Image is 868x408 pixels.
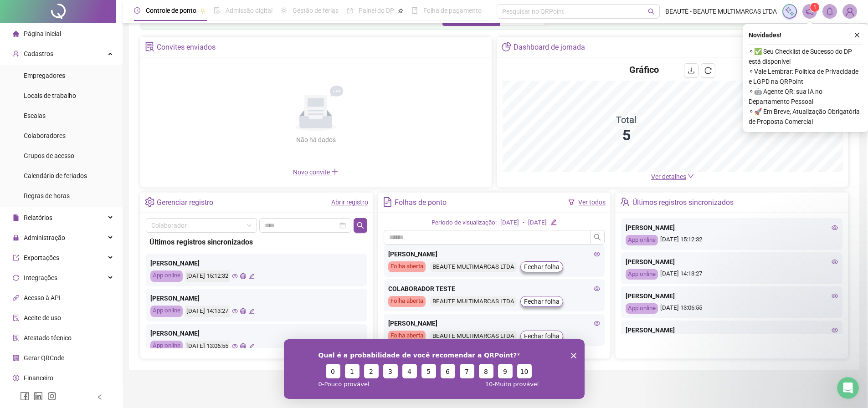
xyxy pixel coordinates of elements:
span: Regras de horas [24,192,70,199]
div: App online [626,269,658,280]
div: [PERSON_NAME] [626,257,838,267]
span: Painel do DP [359,7,394,14]
span: reload [704,67,712,74]
span: pushpin [398,8,403,14]
sup: 1 [810,3,819,12]
span: down [688,173,694,179]
span: Financeiro [24,374,53,382]
div: [DATE] [500,218,519,228]
span: Ver detalhes [651,173,686,180]
span: BEAUTÉ - BEAUTE MULTIMARCAS LTDA [665,6,777,16]
img: sparkle-icon.fc2bf0ac1784a2077858766a79e2daf3.svg [785,6,795,16]
div: Não há dados [274,135,358,145]
span: Fechar folha [524,331,560,341]
span: edit [249,273,255,279]
button: Fechar folha [520,296,563,307]
div: Folha aberta [388,296,426,307]
a: Ver detalhes down [651,173,694,180]
div: Folha aberta [388,331,426,342]
div: COLABORADOR TESTE [388,284,601,294]
div: [PERSON_NAME] [388,249,601,259]
span: lock [13,235,19,241]
span: Fechar folha [524,296,560,306]
span: edit [249,343,255,349]
iframe: Intercom live chat [837,377,859,399]
div: BEAUTE MULTIMARCAS LTDA [430,262,517,272]
span: close [854,32,860,38]
img: 76697 [843,5,857,18]
div: [DATE] 14:13:27 [185,306,230,317]
div: App online [150,341,183,352]
div: App online [626,235,658,245]
span: audit [13,315,19,321]
span: Locais de trabalho [24,92,76,99]
span: eye [594,286,600,292]
span: Novo convite [293,168,339,176]
span: Acesso à API [24,294,61,301]
div: Folha aberta [388,261,426,272]
span: Controle de ponto [146,7,196,14]
span: pie-chart [502,42,511,51]
span: file-text [383,197,392,207]
a: Abrir registro [331,199,368,206]
button: Fechar folha [520,261,563,272]
h4: Gráfico [629,63,659,76]
span: book [411,7,418,14]
div: [PERSON_NAME] [388,318,601,328]
span: file [13,214,19,221]
div: [PERSON_NAME] [626,325,838,335]
span: Admissão digital [226,7,272,14]
span: solution [145,42,154,51]
span: pushpin [200,8,205,14]
span: instagram [47,392,56,401]
span: Gestão de férias [293,7,339,14]
span: file-done [214,7,220,14]
span: edit [550,219,556,225]
div: [PERSON_NAME] [626,291,838,301]
span: search [648,8,655,15]
span: ⚬ 🤖 Agente QR: sua IA no Departamento Pessoal [749,87,863,107]
span: eye [232,343,238,349]
span: Fechar folha [524,262,560,272]
span: eye [832,259,838,265]
span: export [13,255,19,261]
div: Gerenciar registro [157,195,213,210]
div: [DATE] [528,218,547,228]
span: Página inicial [24,30,61,37]
span: team [620,197,630,207]
div: [PERSON_NAME] [150,328,363,338]
span: eye [832,327,838,333]
span: Calendário de feriados [24,172,87,179]
div: Convites enviados [157,40,216,55]
span: Gerar QRCode [24,354,64,362]
span: clock-circle [134,7,140,14]
span: Integrações [24,274,57,281]
span: sync [13,275,19,281]
div: Período de visualização: [431,218,497,228]
span: search [357,222,364,229]
div: [DATE] 13:06:55 [626,303,838,314]
span: global [240,343,246,349]
span: bell [826,7,834,15]
div: [DATE] 15:12:32 [626,235,838,245]
span: solution [13,335,19,341]
span: setting [145,197,154,207]
span: user-add [13,51,19,57]
button: Fechar folha [520,331,563,342]
span: eye [594,251,600,257]
div: [DATE] 15:12:32 [185,270,230,282]
span: eye [832,293,838,299]
div: BEAUTE MULTIMARCAS LTDA [430,331,517,342]
span: Relatórios [24,214,52,221]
